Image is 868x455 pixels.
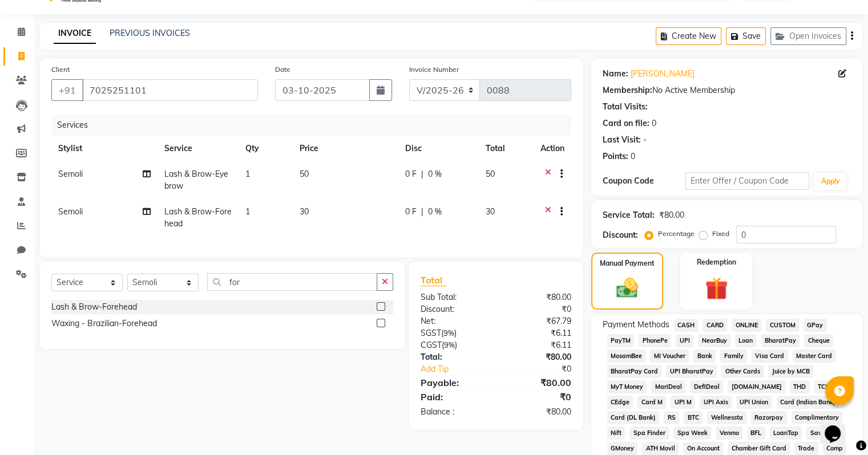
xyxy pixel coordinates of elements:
[752,350,788,363] span: Visa Card
[790,380,810,393] span: THD
[444,340,455,350] span: 9%
[496,406,580,418] div: ₹80.00
[110,28,190,38] a: PREVIOUS INVOICES
[770,27,846,45] button: Open Invoices
[54,23,96,44] a: INVOICE
[275,64,290,75] label: Date
[728,380,785,393] span: [DOMAIN_NAME]
[421,274,447,286] span: Total
[814,173,846,190] button: Apply
[712,229,729,239] label: Fixed
[607,350,646,363] span: MosamBee
[51,301,137,313] div: Lash & Brow-Forehead
[671,396,695,409] span: UPI M
[732,319,761,332] span: ONLINE
[428,168,442,180] span: 0 %
[58,169,83,179] span: Semoli
[245,169,250,179] span: 1
[792,411,843,424] span: Complimentary
[804,319,827,332] span: GPay
[607,442,638,455] span: GMoney
[421,168,423,180] span: |
[603,175,685,187] div: Coupon Code
[726,27,766,45] button: Save
[804,334,833,347] span: Cheque
[728,442,790,455] span: Chamber Gift Card
[479,136,534,161] th: Total
[707,411,746,424] span: Wellnessta
[239,136,293,161] th: Qty
[496,327,580,339] div: ₹6.11
[600,258,655,269] label: Manual Payment
[421,328,441,338] span: SGST
[51,136,158,161] th: Stylist
[496,315,580,327] div: ₹67.79
[607,380,647,393] span: MyT Money
[51,318,157,330] div: Waxing - Brazilian-Forehead
[794,442,818,455] span: Trade
[735,334,757,347] span: Loan
[300,206,309,217] span: 30
[245,206,250,217] span: 1
[496,376,580,389] div: ₹80.00
[510,363,579,375] div: ₹0
[164,206,232,229] span: Lash & Brow-Forehead
[428,206,442,218] span: 0 %
[607,396,633,409] span: CEdge
[207,273,377,291] input: Search or Scan
[683,442,723,455] span: On Account
[405,206,417,218] span: 0 F
[412,327,496,339] div: ( )
[496,303,580,315] div: ₹0
[700,396,732,409] span: UPI Axis
[643,134,647,146] div: -
[639,334,671,347] span: PhonePe
[534,136,571,161] th: Action
[777,396,839,409] span: Card (Indian Bank)
[486,206,495,217] span: 30
[721,365,764,378] span: Other Cards
[603,319,669,331] span: Payment Methods
[158,136,239,161] th: Service
[607,334,635,347] span: PayTM
[603,101,648,113] div: Total Visits:
[58,206,83,217] span: Semoli
[412,363,510,375] a: Add Tip
[293,136,398,161] th: Price
[629,426,669,440] span: Spa Finder
[652,117,656,129] div: 0
[793,350,836,363] span: Master Card
[496,339,580,351] div: ₹6.11
[820,409,857,444] iframe: chat widget
[658,229,695,239] label: Percentage
[761,334,800,347] span: BharatPay
[412,406,496,418] div: Balance :
[496,390,580,404] div: ₹0
[656,27,721,45] button: Create New
[770,426,802,440] span: LoanTap
[684,411,703,424] span: BTC
[823,442,847,455] span: Comp
[673,426,711,440] span: Spa Week
[300,169,309,179] span: 50
[806,426,835,440] span: SaveIN
[693,350,716,363] span: Bank
[409,64,459,75] label: Invoice Number
[51,79,83,101] button: +91
[609,275,645,300] img: _cash.svg
[698,334,730,347] span: NearBuy
[747,426,765,440] span: BFL
[697,257,736,267] label: Redemption
[398,136,479,161] th: Disc
[650,350,689,363] span: MI Voucher
[607,365,662,378] span: BharatPay Card
[766,319,799,332] span: CUSTOM
[690,380,723,393] span: DefiDeal
[421,206,423,218] span: |
[736,396,772,409] span: UPI Union
[603,84,652,96] div: Membership:
[664,411,679,424] span: RS
[720,350,747,363] span: Family
[637,396,666,409] span: Card M
[405,168,417,180] span: 0 F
